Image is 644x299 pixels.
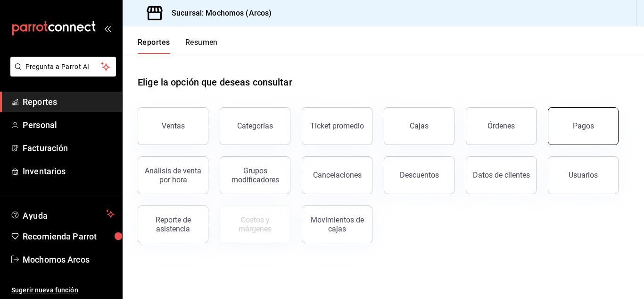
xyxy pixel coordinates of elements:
div: Costos y márgenes [226,215,284,233]
button: Grupos modificadores [220,156,290,194]
button: Cancelaciones [302,156,372,194]
h3: Sucursal: Mochomos (Arcos) [164,8,272,19]
div: Descuentos [400,171,439,179]
button: Resumen [185,38,218,54]
button: Ventas [138,107,208,145]
div: Reporte de asistencia [144,215,202,233]
div: Datos de clientes [473,171,530,179]
button: Órdenes [466,107,537,145]
span: Inventarios [23,165,115,178]
h1: Elige la opción que deseas consultar [138,75,292,89]
button: Reporte de asistencia [138,205,208,243]
div: Análisis de venta por hora [144,166,202,184]
button: Cajas [384,107,454,145]
button: Análisis de venta por hora [138,156,208,194]
button: open_drawer_menu [104,25,111,32]
span: Ayuda [23,208,102,220]
button: Usuarios [548,156,619,194]
span: Recomienda Parrot [23,230,115,243]
span: Personal [23,119,115,131]
div: Usuarios [569,171,598,179]
div: Pagos [573,121,594,130]
button: Contrata inventarios para ver este reporte [220,205,290,243]
div: Cajas [410,121,429,130]
div: Cancelaciones [313,171,362,179]
div: Grupos modificadores [226,166,284,184]
button: Datos de clientes [466,156,537,194]
div: Órdenes [487,121,515,130]
button: Pagos [548,107,619,145]
span: Reportes [23,95,115,108]
div: Movimientos de cajas [308,215,366,233]
span: Sugerir nueva función [11,285,115,295]
button: Reportes [138,38,170,54]
a: Pregunta a Parrot AI [7,68,116,78]
div: Ventas [162,121,185,130]
div: navigation tabs [138,38,218,54]
button: Descuentos [384,156,454,194]
button: Categorías [220,107,290,145]
div: Categorías [237,121,273,130]
span: Mochomos Arcos [23,253,115,266]
button: Pregunta a Parrot AI [10,57,116,77]
span: Facturación [23,142,115,154]
button: Movimientos de cajas [302,205,372,243]
div: Ticket promedio [310,121,364,130]
span: Pregunta a Parrot AI [25,62,101,72]
button: Ticket promedio [302,107,372,145]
